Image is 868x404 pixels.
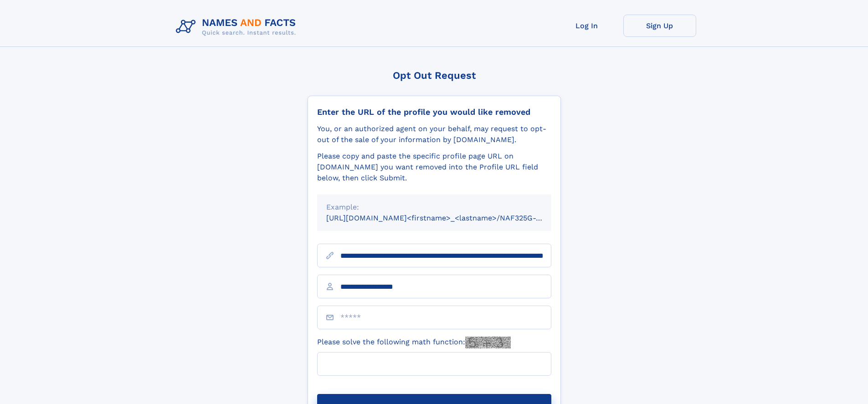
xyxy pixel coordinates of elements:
[308,70,561,81] div: Opt Out Request
[550,15,623,37] a: Log In
[317,151,551,184] div: Please copy and paste the specific profile page URL on [DOMAIN_NAME] you want removed into the Pr...
[317,337,511,348] label: Please solve the following math function:
[326,214,569,222] small: [URL][DOMAIN_NAME]<firstname>_<lastname>/NAF325G-xxxxxxxx
[326,202,542,213] div: Example:
[317,123,551,145] div: You, or an authorized agent on your behalf, may request to opt-out of the sale of your informatio...
[317,107,551,117] div: Enter the URL of the profile you would like removed
[172,15,303,39] img: Logo Names and Facts
[623,15,696,37] a: Sign Up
